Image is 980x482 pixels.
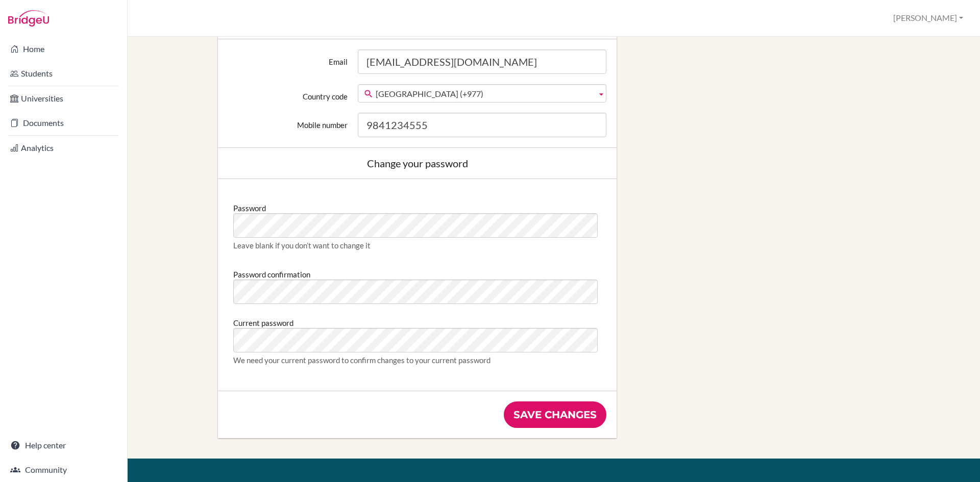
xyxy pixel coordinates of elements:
label: Mobile number [223,113,353,130]
label: Password confirmation [233,266,310,280]
a: Documents [2,113,125,133]
a: Help center [2,435,125,455]
div: Change your password [228,158,606,168]
label: Password [233,199,266,213]
label: Country code [223,84,353,102]
button: [PERSON_NAME] [889,9,968,28]
label: Current password [233,314,293,328]
div: We need your current password to confirm changes to your current password [233,355,601,365]
a: Universities [2,88,125,109]
a: Students [2,63,125,84]
a: Community [2,460,125,480]
div: Leave blank if you don’t want to change it [233,240,601,250]
span: [GEOGRAPHIC_DATA] (+977) [376,85,593,103]
img: Bridge-U [8,10,49,27]
a: Analytics [2,138,125,158]
label: Email [223,49,353,67]
a: Home [2,39,125,59]
input: Save changes [504,401,606,428]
